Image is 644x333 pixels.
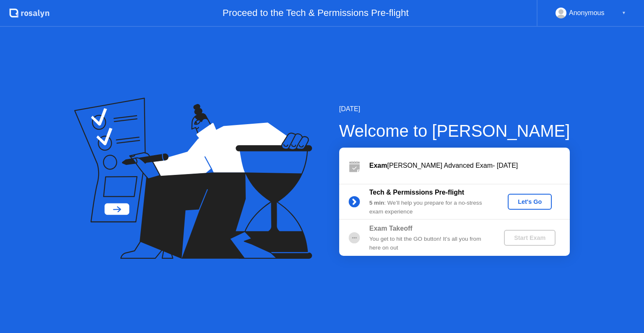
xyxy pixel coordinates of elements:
div: [DATE] [339,104,570,114]
button: Let's Go [508,194,552,210]
b: Tech & Permissions Pre-flight [369,189,464,196]
div: ▼ [622,8,626,18]
div: Welcome to [PERSON_NAME] [339,118,570,143]
div: You get to hit the GO button! It’s all you from here on out [369,235,490,252]
div: Let's Go [511,198,548,205]
b: Exam Takeoff [369,225,413,232]
button: Start Exam [504,230,556,246]
div: Start Exam [507,234,552,241]
b: 5 min [369,200,384,206]
div: : We’ll help you prepare for a no-stress exam experience [369,199,490,216]
div: [PERSON_NAME] Advanced Exam- [DATE] [369,161,570,171]
b: Exam [369,162,387,169]
div: Anonymous [569,8,605,18]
